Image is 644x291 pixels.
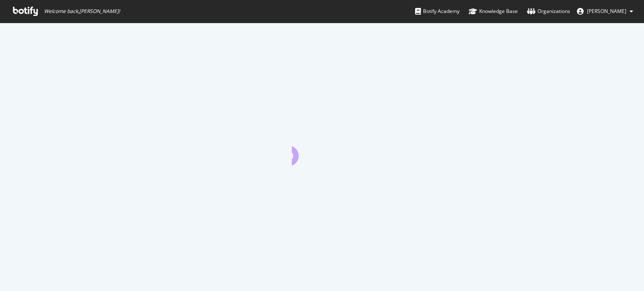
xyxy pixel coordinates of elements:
button: [PERSON_NAME] [570,5,640,18]
div: Organizations [527,7,570,15]
div: Knowledge Base [469,7,518,15]
span: Jonas Correia [587,8,626,15]
div: animation [292,135,352,165]
span: Welcome back, [PERSON_NAME] ! [44,8,120,15]
div: Botify Academy [415,7,460,15]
